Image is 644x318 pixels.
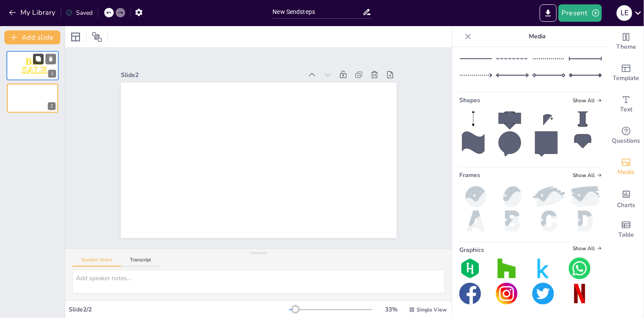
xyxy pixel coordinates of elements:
span: Text [620,105,632,114]
img: paint.png [569,186,602,207]
div: Add charts and graphs [609,183,644,214]
button: Delete Slide [46,54,56,64]
button: My Library [7,6,59,20]
img: b.png [496,211,529,231]
span: SALE [22,65,47,76]
span: Graphics [459,246,484,254]
div: 2 [48,102,56,110]
span: Media [618,167,635,177]
button: L E [617,4,632,22]
img: paint2.png [532,186,565,207]
p: Media [475,26,600,47]
div: 2 [7,84,58,112]
img: oval.png [496,186,529,207]
span: Position [92,32,102,42]
div: Slide 2 [272,107,413,235]
div: Add images, graphics, shapes or video [609,151,644,183]
span: Single View [417,306,447,313]
div: Add a table [609,214,644,245]
img: graphic [532,258,554,279]
div: Get real-time input from your audience [609,120,644,151]
div: 1 [48,70,56,78]
span: Charts [617,201,635,210]
div: Slide 2 / 2 [69,305,289,314]
input: Insert title [273,6,362,18]
div: L E [617,5,632,21]
div: Change the overall theme [609,26,644,57]
div: Saved [66,9,93,17]
button: Transcript [121,257,160,267]
img: a.png [459,211,492,231]
div: Layout [69,30,83,44]
img: graphic [569,283,591,305]
img: graphic [459,283,481,305]
span: Theme [616,42,636,52]
button: Export to PowerPoint [540,4,557,22]
button: Speaker Notes [72,257,121,267]
span: Template [613,74,640,83]
img: graphic [496,283,518,305]
img: graphic [569,258,591,279]
span: Show all [573,172,602,178]
img: d.png [569,211,602,231]
div: 33 % [381,305,402,314]
img: c.png [532,211,565,231]
img: graphic [532,283,554,305]
span: Show all [573,97,602,104]
button: Duplicate Slide [33,54,43,64]
span: Show all [573,245,602,251]
img: ball.png [459,186,492,207]
img: graphic [459,258,481,279]
button: Present [558,4,602,22]
span: Frames [459,171,480,179]
span: BIG [26,56,43,67]
div: Add ready made slides [609,57,644,89]
button: Add slide [4,30,60,44]
span: Table [618,230,634,240]
div: Add text boxes [609,89,644,120]
div: BIGSALE1 [7,51,59,80]
span: Questions [612,136,641,146]
img: graphic [496,258,518,279]
span: Shapes [459,96,480,104]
